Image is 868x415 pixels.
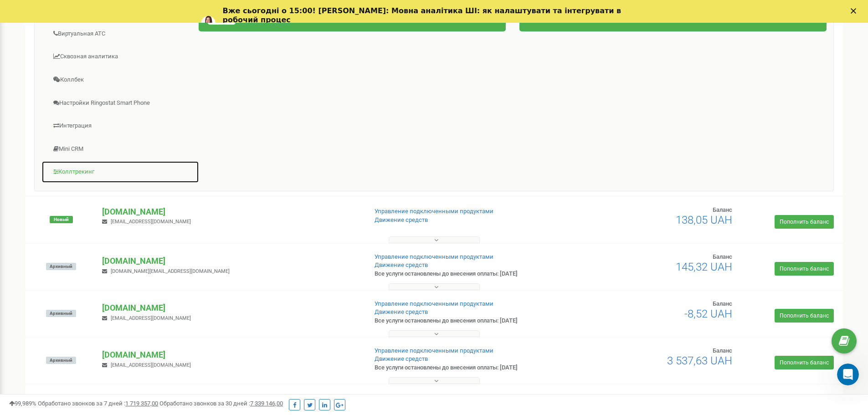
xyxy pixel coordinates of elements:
a: Настройки Ringostat Smart Phone [41,92,199,114]
span: Баланс [713,300,732,307]
p: [DOMAIN_NAME] [102,302,360,314]
a: Движение средств [375,355,428,362]
u: 7 339 146,00 [250,400,283,407]
span: [DOMAIN_NAME][EMAIL_ADDRESS][DOMAIN_NAME] [111,268,230,274]
a: Движение средств [375,216,428,223]
span: Баланс [713,253,732,260]
span: [EMAIL_ADDRESS][DOMAIN_NAME] [111,219,191,225]
div: Закрыть [851,8,860,14]
span: Обработано звонков за 7 дней : [38,400,158,407]
b: Вже сьогодні о 15:00! [PERSON_NAME]: Мовна аналітика ШІ: як налаштувати та інтегрувати в робочий ... [223,6,621,24]
a: Управление подключенными продуктами [375,347,493,354]
a: Пополнить баланс [775,215,834,229]
span: Обработано звонков за 30 дней : [159,400,283,407]
p: Все услуги остановлены до внесения оплаты: [DATE] [375,270,564,278]
a: Управление подключенными продуктами [375,300,493,307]
a: Коллбек [41,69,199,91]
a: Движение средств [375,261,428,268]
span: Архивный [46,310,76,317]
span: Баланс [713,347,732,354]
a: Пополнить баланс [775,356,834,369]
span: [EMAIL_ADDRESS][DOMAIN_NAME] [111,315,191,321]
a: Управление подключенными продуктами [375,253,493,260]
span: 99,989% [9,400,36,407]
a: Mini CRM [41,138,199,160]
u: 1 719 357,00 [125,400,158,407]
a: Коллтрекинг [41,161,199,183]
iframe: Intercom live chat [837,364,859,385]
span: [EMAIL_ADDRESS][DOMAIN_NAME] [111,362,191,368]
a: Виртуальная АТС [41,23,199,45]
p: [DOMAIN_NAME] [102,349,360,361]
span: 138,05 UAH [676,214,732,226]
p: [DOMAIN_NAME] [102,255,360,267]
span: 3 537,63 UAH [667,354,732,367]
span: Баланс [713,206,732,213]
img: Profile image for Yuliia [201,16,216,31]
span: Архивный [46,263,76,270]
a: Интеграция [41,115,199,137]
a: Пополнить баланс [775,309,834,323]
span: 145,32 UAH [676,261,732,273]
a: Управление подключенными продуктами [375,208,493,215]
p: Все услуги остановлены до внесения оплаты: [DATE] [375,364,564,372]
a: Сквозная аналитика [41,46,199,68]
p: [DOMAIN_NAME] [102,206,360,218]
span: -8,52 UAH [684,307,732,320]
p: Все услуги остановлены до внесения оплаты: [DATE] [375,317,564,325]
span: Архивный [46,357,76,364]
a: Пополнить баланс [775,262,834,276]
a: Движение средств [375,308,428,315]
span: Новый [50,216,73,223]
